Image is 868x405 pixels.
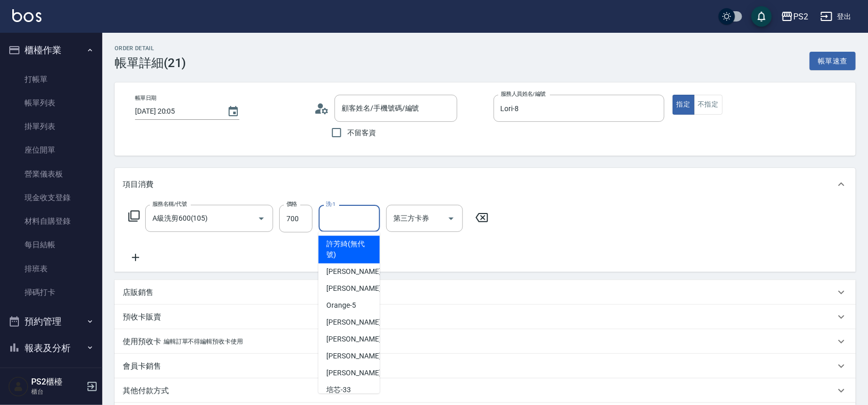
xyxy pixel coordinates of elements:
[327,317,387,328] span: [PERSON_NAME] -8
[286,200,297,208] label: 價格
[4,209,98,233] a: 材料自購登錄
[152,200,187,208] label: 服務名稱/代號
[115,305,856,329] div: 預收卡販賣
[4,37,98,63] button: 櫃檯作業
[694,95,723,115] button: 不指定
[4,257,98,281] a: 排班表
[115,45,186,52] h2: Order detail
[4,233,98,257] a: 每日結帳
[327,301,357,311] span: Orange -5
[115,201,856,272] div: 項目消費
[327,368,391,379] span: [PERSON_NAME] -25
[4,361,98,388] button: 客戶管理
[4,186,98,209] a: 現金收支登錄
[501,90,546,98] label: 服務人員姓名/編號
[443,210,459,227] button: Open
[347,127,376,138] span: 不留客資
[115,168,856,201] div: 項目消費
[4,162,98,186] a: 營業儀表板
[793,10,808,23] div: PS2
[751,6,772,27] button: save
[135,103,217,120] input: YYYY/MM/DD hh:mm
[4,68,98,91] a: 打帳單
[4,281,98,304] a: 掃碼打卡
[123,336,161,347] p: 使用預收卡
[326,200,336,208] label: 洗-1
[673,95,695,115] button: 指定
[4,138,98,162] a: 座位開單
[12,9,41,22] img: Logo
[327,267,387,278] span: [PERSON_NAME] -1
[115,354,856,378] div: 會員卡銷售
[135,94,157,102] label: 帳單日期
[221,99,246,124] button: Choose date, selected date is 2025-08-15
[327,334,387,345] span: [PERSON_NAME] -9
[327,385,351,396] span: 培芯 -33
[4,91,98,115] a: 帳單列表
[115,378,856,403] div: 其他付款方式
[810,52,856,71] button: 帳單速查
[816,7,856,26] button: 登出
[31,387,83,396] p: 櫃台
[327,239,372,261] span: 許芳綺 (無代號)
[327,351,391,362] span: [PERSON_NAME] -20
[327,284,387,294] span: [PERSON_NAME] -2
[123,361,161,372] p: 會員卡銷售
[31,377,83,387] h5: PS2櫃檯
[4,308,98,335] button: 預約管理
[4,115,98,138] a: 掛單列表
[777,6,812,27] button: PS2
[123,386,169,396] p: 其他付款方式
[8,376,29,397] img: Person
[115,329,856,354] div: 使用預收卡編輯訂單不得編輯預收卡使用
[164,336,243,347] p: 編輯訂單不得編輯預收卡使用
[123,179,153,190] p: 項目消費
[4,335,98,361] button: 報表及分析
[253,210,270,227] button: Open
[123,287,153,298] p: 店販銷售
[115,280,856,305] div: 店販銷售
[115,56,186,70] h3: 帳單詳細 (21)
[123,312,161,323] p: 預收卡販賣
